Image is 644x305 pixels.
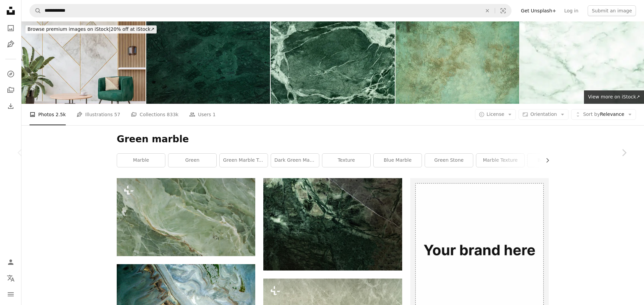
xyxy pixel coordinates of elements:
[583,111,624,118] span: Relevance
[4,21,17,35] a: Photos
[146,21,270,104] img: Verde Guatemala Marble texture, background, part of your elegant design work. Slab photo. Matt sl...
[374,154,422,167] a: blue marble
[263,221,402,227] a: a close up of a green marble texture
[21,21,146,104] img: Modern luxury interior: a living room with a soft green velvet armchair, low coffee table, marble...
[487,111,504,117] span: License
[560,5,582,16] a: Log in
[480,4,495,17] button: Clear
[117,214,255,220] a: a close up of a green marble surface
[584,90,644,104] a: View more on iStock↗
[519,109,569,120] button: Orientation
[28,26,155,32] span: 20% off at iStock ↗
[571,109,636,120] button: Sort byRelevance
[271,154,319,167] a: dark green marble
[271,21,395,104] img: Green marble texture
[541,154,549,167] button: scroll list to the right
[28,26,110,32] span: Browse premium images on iStock |
[189,104,216,125] a: Users 1
[520,21,644,104] img: Green background white marble wall surface gray background pattern graphic abstract light elegant...
[131,104,178,125] a: Collections 833k
[4,255,17,269] a: Log in / Sign up
[21,21,161,37] a: Browse premium images on iStock|20% off at iStock↗
[117,154,165,167] a: marble
[117,178,255,256] img: a close up of a green marble surface
[4,67,17,81] a: Explore
[76,104,120,125] a: Illustrations 57
[117,133,549,145] h1: Green marble
[114,111,120,118] span: 57
[263,178,402,270] img: a close up of a green marble texture
[167,111,178,118] span: 833k
[588,94,640,99] span: View more on iStock ↗
[530,111,557,117] span: Orientation
[4,37,17,51] a: Illustrations
[4,99,17,113] a: Download History
[517,5,560,16] a: Get Unsplash+
[322,154,370,167] a: texture
[528,154,576,167] a: background
[583,111,600,117] span: Sort by
[476,154,524,167] a: marble texture
[4,272,17,285] button: Language
[604,121,644,185] a: Next
[30,4,41,17] button: Search Unsplash
[395,21,520,104] img: Colorful,textured, wall background.
[168,154,216,167] a: green
[220,154,268,167] a: green marble texture
[475,109,516,120] button: License
[4,288,17,301] button: Menu
[4,83,17,97] a: Collections
[588,5,636,16] button: Submit an image
[30,4,512,17] form: Find visuals sitewide
[495,4,511,17] button: Visual search
[213,111,216,118] span: 1
[425,154,473,167] a: green stone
